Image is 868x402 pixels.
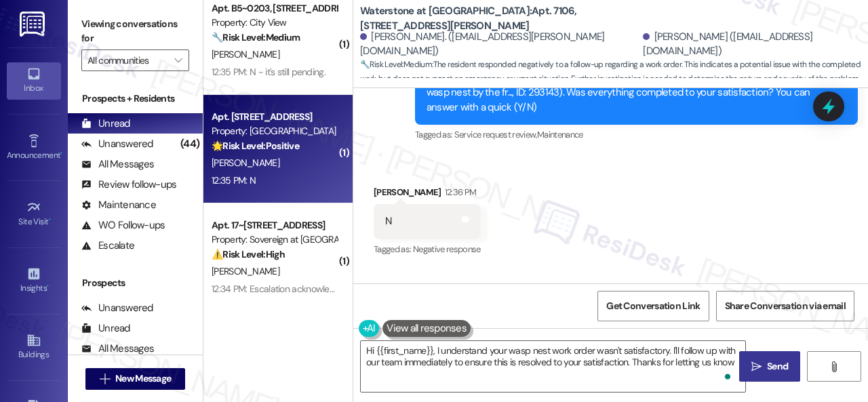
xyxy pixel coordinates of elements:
[643,30,858,59] div: [PERSON_NAME] ([EMAIL_ADDRESS][DOMAIN_NAME])
[87,49,167,71] input: All communities
[81,137,153,151] div: Unanswered
[212,218,337,233] div: Apt. 17~[STREET_ADDRESS]
[716,291,854,321] button: Share Conversation via email
[81,342,154,356] div: All Messages
[360,30,639,59] div: [PERSON_NAME]. ([EMAIL_ADDRESS][PERSON_NAME][DOMAIN_NAME])
[385,214,391,228] div: N
[212,283,352,295] div: 12:34 PM: Escalation acknowledged.
[606,299,700,313] span: Get Conversation Link
[212,31,300,43] strong: 🔧 Risk Level: Medium
[7,62,61,99] a: Inbox
[49,215,51,224] span: •
[85,368,186,390] button: New Message
[115,371,171,386] span: New Message
[374,239,481,259] div: Tagged as:
[537,129,583,140] span: Maintenance
[415,125,858,144] div: Tagged as:
[212,16,337,30] div: Property: City View
[212,66,325,78] div: 12:35 PM: N - it's still pending.
[360,4,631,33] b: Waterstone at [GEOGRAPHIC_DATA]: Apt. 7106, [STREET_ADDRESS][PERSON_NAME]
[212,48,279,60] span: [PERSON_NAME]
[81,239,134,253] div: Escalate
[7,196,61,233] a: Site Visit •
[81,157,154,172] div: All Messages
[212,1,337,16] div: Apt. B5~0203, [STREET_ADDRESS]
[212,110,337,124] div: Apt. [STREET_ADDRESS]
[60,148,62,158] span: •
[81,117,130,131] div: Unread
[427,71,836,115] div: Hi [PERSON_NAME] and [PERSON_NAME]! I'm checking in on your latest work order (We have wasp nest ...
[7,262,61,299] a: Insights •
[212,265,279,277] span: [PERSON_NAME]
[360,58,868,87] span: : The resident responded negatively to a follow-up regarding a work order. This indicates a poten...
[212,157,279,169] span: [PERSON_NAME]
[212,248,285,260] strong: ⚠️ Risk Level: High
[81,14,189,49] label: Viewing conversations for
[177,134,203,155] div: (44)
[81,301,153,315] div: Unanswered
[829,361,839,372] i: 
[441,185,477,199] div: 12:36 PM
[212,174,256,186] div: 12:35 PM: N
[68,276,203,290] div: Prospects
[597,291,709,321] button: Get Conversation Link
[725,299,846,313] span: Share Conversation via email
[20,12,47,37] img: ResiDesk Logo
[212,124,337,138] div: Property: [GEOGRAPHIC_DATA]
[454,129,537,140] span: Service request review ,
[374,185,481,204] div: [PERSON_NAME]
[767,359,788,374] span: Send
[100,374,110,384] i: 
[739,351,800,382] button: Send
[360,59,432,70] strong: 🔧 Risk Level: Medium
[212,140,299,152] strong: 🌟 Risk Level: Positive
[81,218,165,233] div: WO Follow-ups
[81,178,176,192] div: Review follow-ups
[81,321,130,336] div: Unread
[361,341,745,392] textarea: To enrich screen reader interactions, please activate Accessibility in Grammarly extension settings
[413,243,481,255] span: Negative response
[68,92,203,106] div: Prospects + Residents
[7,329,61,365] a: Buildings
[81,198,156,212] div: Maintenance
[751,361,762,372] i: 
[47,281,49,291] span: •
[212,233,337,247] div: Property: Sovereign at [GEOGRAPHIC_DATA]
[174,55,182,66] i: 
